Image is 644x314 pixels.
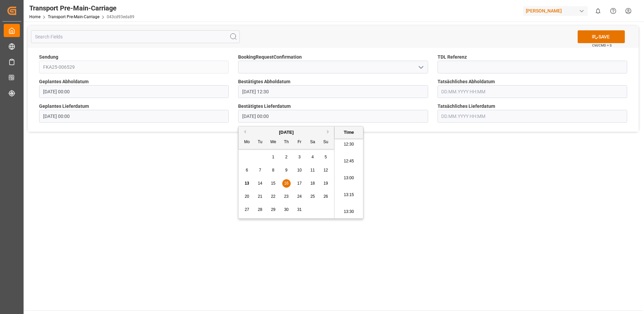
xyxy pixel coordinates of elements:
button: show 0 new notifications [590,3,606,19]
a: Home [29,14,40,19]
span: 4 [312,155,314,159]
span: TDL Referenz [438,54,467,61]
div: Choose Saturday, October 25th, 2025 [309,192,317,201]
span: 10 [297,168,301,172]
input: DD.MM.YYYY HH:MM [438,85,627,98]
div: Choose Monday, October 20th, 2025 [243,192,251,201]
span: 6 [246,168,248,172]
div: Transport Pre-Main-Carriage [29,3,134,13]
span: 13 [245,181,249,186]
span: Bestätigtes Abholdatum [238,78,290,85]
div: Th [282,138,291,147]
span: 8 [272,168,275,172]
div: Choose Wednesday, October 15th, 2025 [269,179,278,188]
span: 23 [284,194,288,199]
div: Choose Tuesday, October 7th, 2025 [256,166,264,175]
span: 15 [271,181,275,186]
button: Help Center [606,3,621,19]
div: Choose Friday, October 10th, 2025 [295,166,304,175]
span: 21 [258,194,262,199]
div: We [269,138,278,147]
span: 19 [323,181,328,186]
span: 31 [297,207,301,212]
span: 16 [284,181,288,186]
div: Choose Friday, October 17th, 2025 [295,179,304,188]
span: Tatsächliches Lieferdatum [438,103,495,110]
input: DD.MM.YYYY HH:MM [238,85,428,98]
div: Choose Thursday, October 9th, 2025 [282,166,291,175]
a: Transport Pre-Main-Carriage [48,14,99,19]
span: 20 [245,194,249,199]
div: Mo [243,138,251,147]
div: Sa [309,138,317,147]
span: 11 [310,168,315,172]
div: Choose Saturday, October 4th, 2025 [309,153,317,161]
span: 9 [285,168,288,172]
span: Sendung [39,54,58,61]
div: Choose Friday, October 24th, 2025 [295,192,304,201]
div: [DATE] [238,129,334,136]
div: Choose Thursday, October 30th, 2025 [282,206,291,214]
span: 28 [258,207,262,212]
button: open menu [415,62,425,72]
span: 27 [245,207,249,212]
div: Choose Thursday, October 16th, 2025 [282,179,291,188]
span: BookingRequestConfirmation [238,54,302,61]
span: Tatsächliches Abholdatum [438,78,495,85]
span: 2 [285,155,288,159]
span: Ctrl/CMD + S [592,43,612,48]
li: 13:15 [334,187,363,203]
span: Geplantes Abholdatum [39,78,89,85]
div: Tu [256,138,264,147]
div: Choose Monday, October 6th, 2025 [243,166,251,175]
div: Choose Sunday, October 26th, 2025 [322,192,330,201]
span: 14 [258,181,262,186]
div: Choose Sunday, October 12th, 2025 [322,166,330,175]
span: 1 [272,155,275,159]
li: 12:30 [334,136,363,153]
input: DD.MM.YYYY HH:MM [438,110,627,123]
li: 12:45 [334,153,363,170]
li: 13:00 [334,170,363,187]
div: Choose Wednesday, October 22nd, 2025 [269,192,278,201]
button: [PERSON_NAME] [523,4,590,17]
div: Choose Sunday, October 5th, 2025 [322,153,330,161]
li: 13:30 [334,203,363,220]
div: Choose Saturday, October 11th, 2025 [309,166,317,175]
span: 22 [271,194,275,199]
span: 17 [297,181,301,186]
input: DD.MM.YYYY HH:MM [238,110,428,123]
div: Choose Wednesday, October 1st, 2025 [269,153,278,161]
span: 25 [310,194,315,199]
span: Geplantes Lieferdatum [39,103,89,110]
span: 5 [325,155,327,159]
div: Choose Monday, October 27th, 2025 [243,206,251,214]
input: Search Fields [31,30,240,43]
div: Time [336,129,361,136]
div: [PERSON_NAME] [523,6,588,16]
div: Su [322,138,330,147]
button: SAVE [578,30,625,43]
span: 30 [284,207,288,212]
span: 12 [323,168,328,172]
button: Next Month [327,130,331,134]
div: Choose Thursday, October 23rd, 2025 [282,192,291,201]
div: Choose Tuesday, October 14th, 2025 [256,179,264,188]
div: Choose Friday, October 31st, 2025 [295,206,304,214]
div: Choose Thursday, October 2nd, 2025 [282,153,291,161]
span: Bestätigtes Lieferdatum [238,103,291,110]
input: DD.MM.YYYY HH:MM [39,85,229,98]
div: Choose Sunday, October 19th, 2025 [322,179,330,188]
div: Choose Tuesday, October 28th, 2025 [256,206,264,214]
div: Choose Friday, October 3rd, 2025 [295,153,304,161]
div: Choose Tuesday, October 21st, 2025 [256,192,264,201]
span: 29 [271,207,275,212]
span: 26 [323,194,328,199]
div: Choose Saturday, October 18th, 2025 [309,179,317,188]
input: DD.MM.YYYY HH:MM [39,110,229,123]
span: 7 [259,168,261,172]
span: 18 [310,181,315,186]
div: Choose Wednesday, October 29th, 2025 [269,206,278,214]
div: Choose Monday, October 13th, 2025 [243,179,251,188]
div: Choose Wednesday, October 8th, 2025 [269,166,278,175]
